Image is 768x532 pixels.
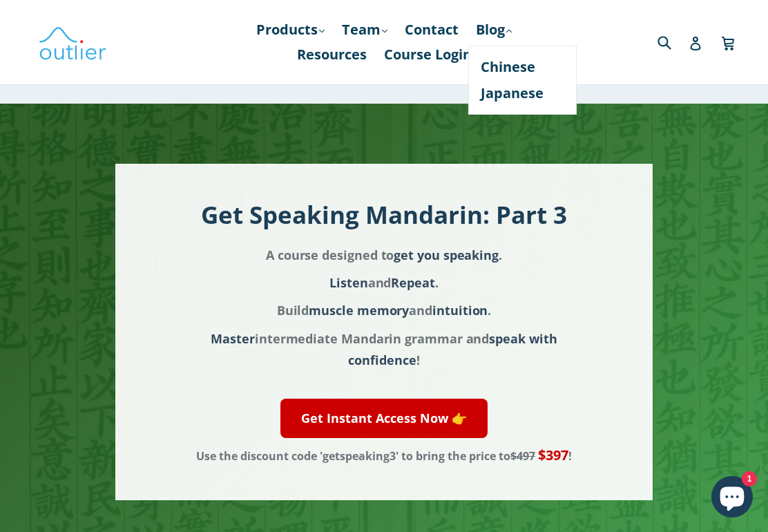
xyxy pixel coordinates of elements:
a: Chinese [481,54,564,80]
span: Repeat [391,274,435,291]
input: Search [654,28,692,56]
a: Resources [290,42,374,67]
h1: Get Speaking Mandarin: Part 3 [191,198,577,231]
span: Use the discount code 'getspeaking3' to bring the price to ! [196,448,572,464]
span: muscle memory [309,302,409,319]
s: $497 [510,448,535,464]
span: Listen [329,274,368,291]
a: Blog [469,17,519,42]
span: and . [329,274,439,291]
a: Japanese [481,80,564,106]
span: intuition [432,302,488,319]
span: intermediate Mandarin grammar and ! [211,330,557,368]
a: Course Login [377,42,479,67]
span: $397 [538,446,568,464]
a: Get Instant Access Now 👉 [280,399,488,438]
inbox-online-store-chat: Shopify online store chat [707,476,757,521]
a: Team [335,17,394,42]
span: Build and . [277,302,492,319]
img: Outlier Linguistics [38,22,107,62]
a: Contact [398,17,465,42]
span: speak with confidence [348,330,557,368]
a: Products [249,17,332,42]
span: Master [211,330,255,347]
span: A course designed to . [266,247,502,263]
span: get you speaking [394,247,499,263]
